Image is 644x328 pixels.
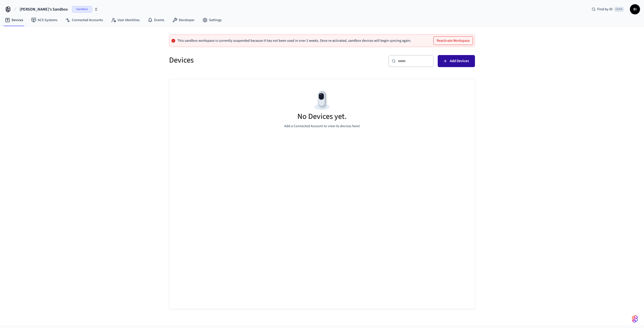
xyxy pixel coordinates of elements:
[597,7,613,12] span: Find by ID
[168,16,198,25] a: Developer
[297,111,347,122] h5: No Devices yet.
[450,58,469,64] span: Add Devices
[107,16,144,25] a: User Identities
[20,6,68,12] span: [PERSON_NAME]'s Sandbox
[169,55,319,65] h5: Devices
[144,16,168,25] a: Events
[72,6,92,13] span: Sandbox
[632,315,638,323] img: SeamLogoGradient.69752ec5.svg
[588,5,628,14] div: Find by IDCtrl K
[311,89,333,112] img: Devices Empty State
[198,16,226,25] a: Settings
[27,16,61,25] a: ACS Systems
[630,5,639,14] span: EI
[61,16,107,25] a: Connected Accounts
[434,37,473,45] button: Reactivate Workspace
[438,55,475,67] button: Add Devices
[177,39,411,43] p: This sandbox workspace is currently suspended because it has not been used in over 2 weeks. Once ...
[630,4,640,14] button: EI
[1,16,27,25] a: Devices
[614,7,624,12] span: Ctrl K
[284,124,360,129] p: Add a Connected Account to view its devices here!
